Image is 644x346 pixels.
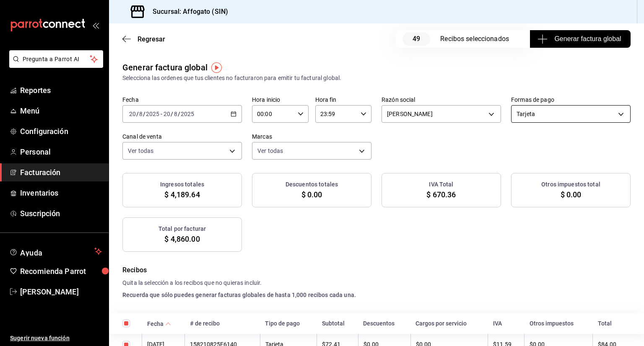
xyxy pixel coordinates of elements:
[128,147,153,155] span: Ver todas
[382,97,501,103] label: Razón social
[260,313,317,334] th: Tipo de pago
[317,313,358,334] th: Subtotal
[593,313,644,334] th: Total
[164,189,200,200] span: $ 4,189.64
[122,291,631,300] h4: Recuerda que sólo puedes generar facturas globales de hasta 1,000 recibos cada una.
[122,97,242,103] label: Fecha
[180,111,195,117] input: ----
[171,111,173,117] span: /
[511,97,631,103] label: Formas de pago
[488,313,525,334] th: IVA
[525,313,593,334] th: Otros impuestos
[23,55,90,64] span: Pregunta a Parrot AI
[511,105,631,123] div: Tarjeta
[10,334,102,343] span: Sugerir nueva función
[92,22,99,28] button: open_drawer_menu
[257,147,283,155] span: Ver todas
[185,313,260,334] th: # de recibo
[358,313,410,334] th: Descuentos
[410,313,488,334] th: Cargos por servicio
[530,30,631,48] button: Generar factura global
[122,74,631,83] div: Selecciona las ordenes que tus clientes no facturaron para emitir tu factural global.
[158,225,206,233] h3: Total por facturar
[146,7,228,17] h3: Sucursal: Affogato (SIN)
[139,111,143,117] input: --
[211,62,222,73] img: Tooltip marker
[136,111,139,117] span: /
[164,233,200,245] span: $ 4,860.00
[541,180,600,189] h3: Otros impuestos total
[301,189,322,200] span: $ 0.00
[20,187,102,199] span: Inventarios
[178,111,180,117] span: /
[122,265,631,275] h4: Recibos
[382,105,501,123] div: [PERSON_NAME]
[20,126,102,137] span: Configuración
[252,134,371,139] label: Marcas
[122,61,208,74] div: Generar factura global
[143,111,145,117] span: /
[20,266,102,277] span: Recomienda Parrot
[252,97,309,103] label: Hora inicio
[20,286,102,297] span: [PERSON_NAME]
[429,180,453,189] h3: IVA Total
[145,111,160,117] input: ----
[315,97,372,103] label: Hora fin
[20,146,102,158] span: Personal
[163,111,171,117] input: --
[561,189,582,200] span: $ 0.00
[122,35,165,43] button: Regresar
[122,279,631,287] h4: Quita la selección a los recibos que no quieras incluir.
[161,111,162,117] span: -
[286,180,338,189] h3: Descuentos totales
[9,50,103,68] button: Pregunta a Parrot AI
[147,320,171,327] span: Fecha
[20,85,102,96] span: Reportes
[122,134,242,139] label: Canal de venta
[129,111,136,117] input: --
[426,189,456,200] span: $ 670.36
[6,61,103,70] a: Pregunta a Parrot AI
[20,246,91,256] span: Ayuda
[174,111,178,117] input: --
[440,34,516,44] div: Recibos seleccionados
[20,208,102,219] span: Suscripción
[138,35,165,43] span: Regresar
[20,105,102,116] span: Menú
[539,34,621,44] span: Generar factura global
[20,167,102,178] span: Facturación
[402,32,430,46] span: 49
[160,180,204,189] h3: Ingresos totales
